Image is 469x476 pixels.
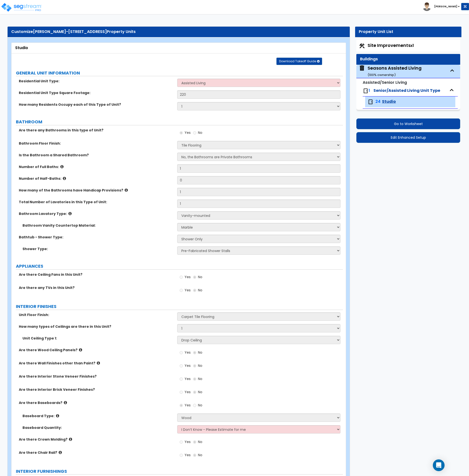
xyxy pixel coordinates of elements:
label: INTERIOR FURNISHINGS [16,468,343,475]
span: No [198,403,202,408]
b: [PERSON_NAME] [434,5,457,8]
input: No [193,439,196,445]
input: Yes [180,453,183,458]
input: Yes [180,363,183,369]
label: Residential Unit Type Square Footage: [19,90,174,95]
div: Open Intercom Messenger [433,459,445,471]
div: Studio [15,45,342,51]
label: Are there Wood Ceiling Panels? [19,348,174,352]
span: Yes [185,390,191,394]
label: Bathroom Lavatory Type: [19,211,174,216]
label: Are there Ceiling Fans in this Unit? [19,272,174,277]
span: 1 [369,88,370,93]
label: How many of the Bathrooms have Handicap Provisions? [19,188,174,193]
span: No [198,363,202,368]
img: door.png [368,99,373,105]
img: avatar.png [423,2,431,11]
input: Yes [180,376,183,382]
label: Residential Unit Type: [19,79,174,84]
label: Total Number of Lavatories in this Type of Unit: [19,200,174,204]
span: Studio [382,99,396,105]
label: Are there Interior Brick Veneer Finishes? [19,387,174,392]
input: No [193,275,196,280]
i: click for more info! [64,401,67,404]
span: Download Takeoff Guide [279,59,316,63]
button: Download Takeoff Guide [276,58,322,65]
img: building.svg [359,65,365,71]
label: Number of Full Baths: [19,164,174,169]
label: Are there Baseboards? [19,400,174,405]
i: click for more info! [68,212,72,215]
i: click for more info! [79,348,82,352]
input: Yes [180,390,183,395]
span: Yes [185,376,191,381]
span: No [198,288,202,293]
input: Yes [180,130,183,136]
span: No [198,130,202,135]
div: Buildings [360,56,457,62]
label: Are there Chair Rail? [19,450,174,455]
input: No [193,390,196,395]
i: click for more info! [125,188,128,192]
span: No [198,390,202,394]
img: Construction.png [359,43,365,49]
span: 24 [375,99,381,105]
span: Site Improvements [368,42,414,48]
i: click for more info! [97,361,100,365]
input: Yes [180,288,183,293]
button: Go to Worksheet [356,118,460,129]
label: How many types of Ceilings are there in this Unit? [19,324,174,329]
span: [PERSON_NAME]-[STREET_ADDRESS] [33,29,107,34]
input: Yes [180,350,183,355]
div: Seasons Assisted Living [368,65,422,77]
span: No [198,275,202,279]
span: Senior/Assisted Living Unit Type [373,88,440,93]
label: GENERAL UNIT INFORMATION [16,70,343,76]
span: Yes [185,130,191,135]
label: How many Residents Occupy each of this Type of Unit? [19,102,174,107]
span: Yes [185,350,191,355]
label: INTERIOR FINISHES [16,303,343,310]
span: No [198,453,202,457]
i: click for more info! [56,414,59,418]
i: click for more info! [69,437,72,441]
input: Yes [180,275,183,280]
span: Yes [185,363,191,368]
span: Yes [185,403,191,408]
div: Property Unit List [359,29,458,35]
span: No [198,376,202,381]
span: Yes [185,453,191,457]
small: ( 100 % ownership) [368,73,396,77]
input: No [193,453,196,458]
label: Are there Crown Molding? [19,437,174,442]
span: No [198,439,202,444]
small: x1 [411,43,414,48]
label: Are there any Bathrooms in this type of Unit? [19,128,174,133]
i: click for more info! [59,451,62,454]
input: Yes [180,439,183,445]
label: BATHROOM [16,119,343,125]
i: click for more info! [63,177,66,180]
label: Unit Floor Finish: [19,312,174,317]
span: No [198,350,202,355]
small: Assisted/Senior Living [363,80,407,85]
input: No [193,350,196,355]
span: Seasons Assisted Living [359,65,422,77]
img: logo_pro_r.png [1,2,42,12]
label: Bathtub - Shower Type: [19,235,174,240]
label: Shower Type: [22,246,174,251]
span: Yes [185,275,191,279]
label: Is the Bathroom a Shared Bathroom? [19,153,174,158]
label: Are there Wall Finishes other than Paint? [19,361,174,366]
span: Yes [185,439,191,444]
input: No [193,403,196,408]
label: Are there Interior Stone Veneer Finishes? [19,374,174,379]
label: APPLIANCES [16,263,343,269]
input: No [193,130,196,136]
label: Bathroom Floor Finish: [19,141,174,146]
img: door.png [363,88,369,94]
i: click for more info! [60,165,64,169]
input: Yes [180,403,183,408]
input: No [193,376,196,382]
label: Unit Ceiling Type 1: [22,336,174,341]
